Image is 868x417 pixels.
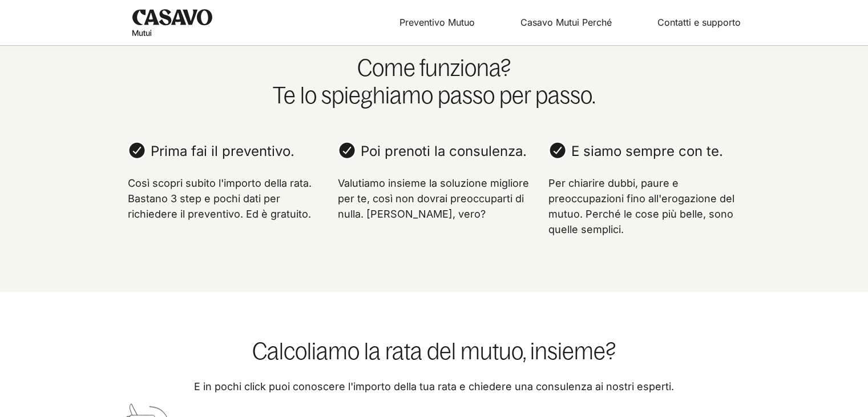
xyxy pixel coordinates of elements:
[119,338,750,365] h2: Calcoliamo la rata del mutuo, insieme?
[338,141,530,162] div: Poi prenoti la consulenza.
[128,141,320,162] div: Prima fai il preventivo.
[399,17,475,28] a: Preventivo Mutuo
[520,17,612,28] a: Casavo Mutui Perché
[128,5,217,41] a: Homepage
[548,175,741,237] p: Per chiarire dubbi, paure e preoccupazioni fino all'erogazione del mutuo. Perché le cose più bell...
[338,175,530,222] p: Valutiamo insieme la soluzione migliore per te, così non dovrai preoccuparti di nulla. [PERSON_NA...
[128,175,320,222] p: Così scopri subito l'importo della rata. Bastano 3 step e pochi dati per richiedere il preventivo...
[119,379,750,394] p: E in pochi click puoi conoscere l'importo della tua rata e chiedere una consulenza ai nostri espe...
[119,54,750,109] h2: Come funziona? Te lo spieghiamo passo per passo.
[657,17,741,28] a: Contatti e supporto
[548,141,741,162] div: E siamo sempre con te.
[217,17,741,27] nav: menu principale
